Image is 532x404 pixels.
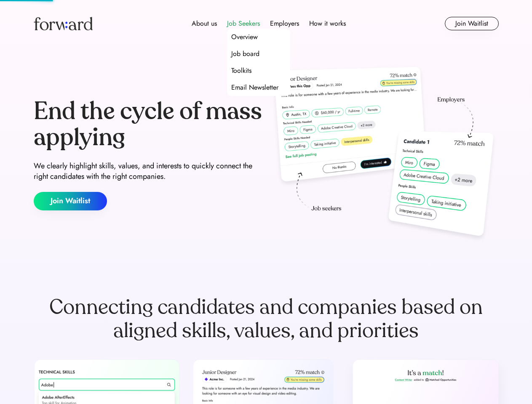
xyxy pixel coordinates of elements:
[192,19,217,29] div: About us
[270,19,299,29] div: Employers
[231,82,278,93] div: Email Newsletter
[231,49,259,59] div: Job board
[231,32,258,42] div: Overview
[34,295,499,343] div: Connecting candidates and companies based on aligned skills, values, and priorities
[445,17,499,30] button: Join Waitlist
[34,17,93,30] img: Forward logo
[34,161,263,182] div: We clearly highlight skills, values, and interests to quickly connect the right candidates with t...
[34,192,107,210] button: Join Waitlist
[231,66,251,76] div: Toolkits
[270,64,499,245] img: hero-image.png
[309,19,346,29] div: How it works
[227,19,260,29] div: Job Seekers
[34,98,263,150] div: End the cycle of mass applying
